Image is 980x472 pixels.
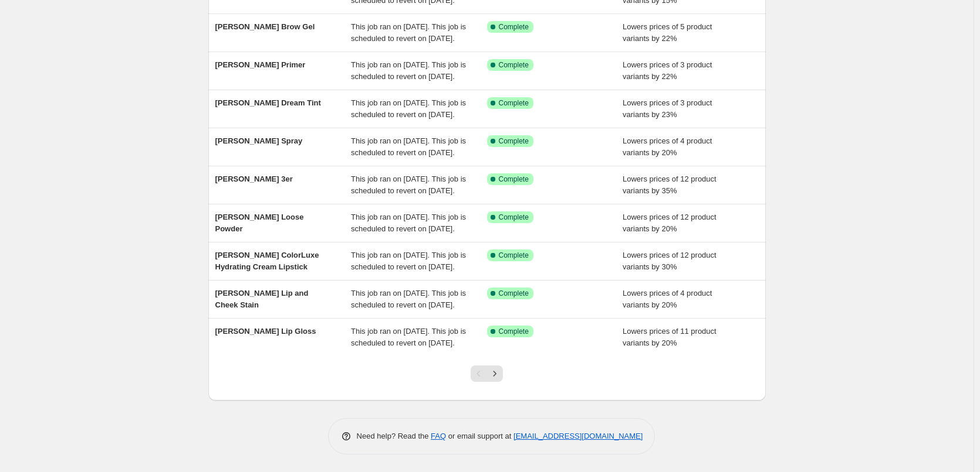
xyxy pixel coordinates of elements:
span: Complete [499,136,529,146]
span: Complete [499,327,529,336]
span: Complete [499,289,529,298]
span: [PERSON_NAME] Dream Tint [215,98,321,107]
span: [PERSON_NAME] Lip Gloss [215,327,316,336]
span: Lowers prices of 12 product variants by 35% [623,175,717,195]
span: This job ran on [DATE]. This job is scheduled to revert on [DATE]. [351,251,466,271]
span: This job ran on [DATE]. This job is scheduled to revert on [DATE]. [351,175,466,195]
span: This job ran on [DATE]. This job is scheduled to revert on [DATE]. [351,289,466,309]
span: Lowers prices of 3 product variants by 23% [623,98,712,119]
span: This job ran on [DATE]. This job is scheduled to revert on [DATE]. [351,22,466,43]
span: Lowers prices of 11 product variants by 20% [623,327,717,347]
span: Complete [499,175,529,184]
span: Complete [499,22,529,32]
span: Lowers prices of 12 product variants by 20% [623,213,717,233]
span: Complete [499,251,529,260]
span: This job ran on [DATE]. This job is scheduled to revert on [DATE]. [351,60,466,81]
span: Complete [499,60,529,70]
a: [EMAIL_ADDRESS][DOMAIN_NAME] [513,432,643,440]
span: Lowers prices of 4 product variants by 20% [623,136,712,157]
span: [PERSON_NAME] Brow Gel [215,22,315,31]
span: [PERSON_NAME] Loose Powder [215,213,304,233]
span: This job ran on [DATE]. This job is scheduled to revert on [DATE]. [351,136,466,157]
span: Lowers prices of 12 product variants by 30% [623,251,717,271]
span: [PERSON_NAME] Spray [215,136,303,145]
span: Lowers prices of 3 product variants by 22% [623,60,712,81]
span: Complete [499,98,529,108]
span: This job ran on [DATE]. This job is scheduled to revert on [DATE]. [351,98,466,119]
span: Lowers prices of 5 product variants by 22% [623,22,712,43]
span: or email support at [446,432,513,440]
span: This job ran on [DATE]. This job is scheduled to revert on [DATE]. [351,213,466,233]
span: [PERSON_NAME] Primer [215,60,306,69]
span: This job ran on [DATE]. This job is scheduled to revert on [DATE]. [351,327,466,347]
button: Next [486,365,503,382]
span: Need help? Read the [357,432,431,440]
nav: Pagination [471,365,503,382]
span: [PERSON_NAME] ColorLuxe Hydrating Cream Lipstick [215,251,319,271]
span: Complete [499,213,529,222]
span: [PERSON_NAME] 3er [215,175,293,183]
a: FAQ [431,432,446,440]
span: [PERSON_NAME] Lip and Cheek Stain [215,289,309,309]
span: Lowers prices of 4 product variants by 20% [623,289,712,309]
